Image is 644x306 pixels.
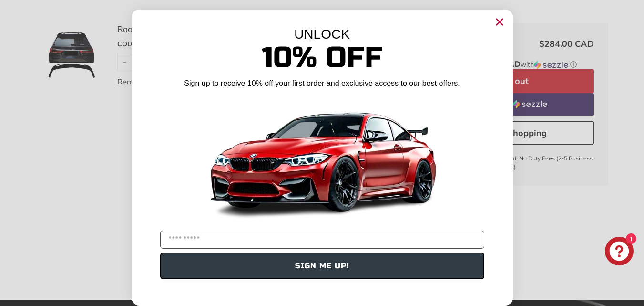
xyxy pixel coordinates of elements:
button: Close dialog [492,14,507,30]
img: Banner showing BMW 4 Series Body kit [203,93,441,227]
button: SIGN ME UP! [160,253,484,279]
span: UNLOCK [294,27,350,42]
inbox-online-store-chat: Shopify online store chat [602,237,636,268]
span: Sign up to receive 10% off your first order and exclusive access to our best offers. [184,79,460,87]
input: YOUR EMAIL [160,231,484,249]
span: 10% Off [262,40,383,75]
